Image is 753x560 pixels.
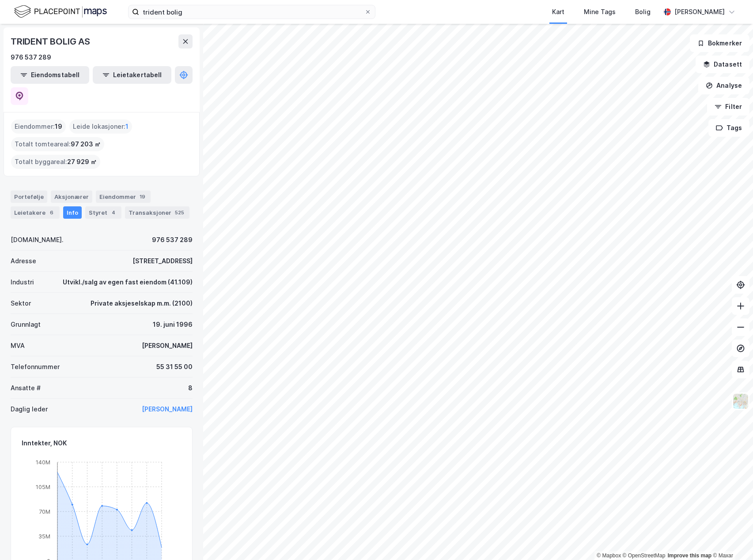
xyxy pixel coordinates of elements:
[132,256,193,266] div: [STREET_ADDRESS]
[38,532,50,539] tspan: 35M
[36,458,50,465] tspan: 140M
[142,340,193,351] div: [PERSON_NAME]
[138,192,147,201] div: 19
[690,34,749,52] button: Bokmerker
[11,190,47,203] div: Portefølje
[188,383,193,393] div: 8
[11,34,92,49] div: TRIDENT BOLIG AS
[125,121,129,132] span: 1
[11,383,41,393] div: Ansatte #
[732,393,749,410] img: Z
[91,298,193,309] div: Private aksjeselskap m.m. (2100)
[11,155,100,169] div: Totalt byggareal :
[11,340,25,351] div: MVA
[173,208,186,217] div: 525
[11,404,48,414] div: Daglig leder
[156,362,193,372] div: 55 31 55 00
[47,208,56,217] div: 6
[597,553,621,559] a: Mapbox
[152,235,193,245] div: 976 537 289
[139,5,364,19] input: Søk på adresse, matrikkel, gårdeiere, leietakere eller personer
[11,235,64,245] div: [DOMAIN_NAME].
[93,66,171,84] button: Leietakertabell
[696,56,749,73] button: Datasett
[109,208,118,217] div: 4
[71,139,101,149] span: 97 203 ㎡
[22,438,67,448] div: Inntekter, NOK
[11,119,66,134] div: Eiendommer :
[623,553,666,559] a: OpenStreetMap
[96,190,151,203] div: Eiendommer
[552,7,564,17] div: Kart
[11,66,89,84] button: Eiendomstabell
[39,508,50,515] tspan: 70M
[11,137,104,151] div: Totalt tomteareal :
[51,190,92,203] div: Aksjonærer
[707,98,749,116] button: Filter
[14,4,107,19] img: logo.f888ab2527a4732fd821a326f86c7f29.svg
[11,298,31,309] div: Sektor
[63,206,82,219] div: Info
[674,7,725,17] div: [PERSON_NAME]
[69,119,132,134] div: Leide lokasjoner :
[635,7,651,17] div: Bolig
[709,518,753,560] iframe: Chat Widget
[125,206,189,219] div: Transaksjoner
[668,553,711,559] a: Improve this map
[708,119,749,137] button: Tags
[55,121,62,132] span: 19
[67,157,97,167] span: 27 929 ㎡
[698,77,749,94] button: Analyse
[11,362,60,372] div: Telefonnummer
[36,483,50,490] tspan: 105M
[153,319,193,330] div: 19. juni 1996
[85,206,121,219] div: Styret
[63,277,193,287] div: Utvikl./salg av egen fast eiendom (41.109)
[11,319,41,330] div: Grunnlagt
[11,256,36,266] div: Adresse
[709,518,753,560] div: Kontrollprogram for chat
[11,52,51,63] div: 976 537 289
[584,7,616,17] div: Mine Tags
[11,277,34,287] div: Industri
[11,206,60,219] div: Leietakere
